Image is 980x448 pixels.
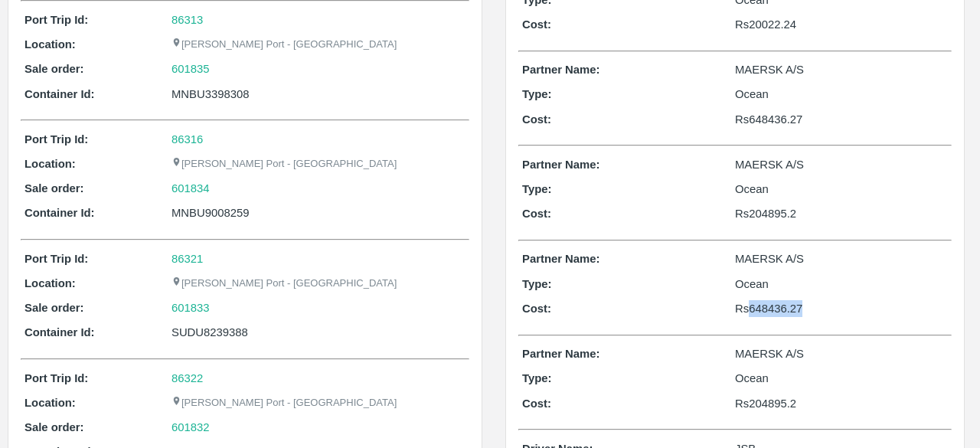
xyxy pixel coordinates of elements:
[24,253,88,265] b: Port Trip Id:
[735,395,948,412] p: Rs 204895.2
[171,86,465,103] div: MNBU3398308
[735,276,948,293] p: Ocean
[171,324,465,341] div: SUDU8239388
[522,208,551,220] b: Cost:
[171,14,203,26] a: 86313
[24,14,88,26] b: Port Trip Id:
[171,253,203,265] a: 86321
[24,38,76,51] b: Location:
[24,302,84,314] b: Sale order:
[735,111,948,128] p: Rs 648436.27
[24,372,88,384] b: Port Trip Id:
[522,113,551,126] b: Cost:
[522,159,599,171] b: Partner Name:
[735,156,948,173] p: MAERSK A/S
[171,38,397,52] p: [PERSON_NAME] Port - [GEOGRAPHIC_DATA]
[24,133,88,146] b: Port Trip Id:
[24,421,84,433] b: Sale order:
[171,204,465,221] div: MNBU9008259
[735,205,948,222] p: Rs 204895.2
[171,133,203,146] a: 86316
[24,397,76,409] b: Location:
[24,158,76,170] b: Location:
[171,396,397,410] p: [PERSON_NAME] Port - [GEOGRAPHIC_DATA]
[522,88,552,100] b: Type:
[24,277,76,289] b: Location:
[735,181,948,198] p: Ocean
[522,183,552,195] b: Type:
[522,64,599,76] b: Partner Name:
[522,253,599,265] b: Partner Name:
[522,278,552,290] b: Type:
[171,372,203,384] a: 86322
[735,86,948,103] p: Ocean
[171,419,210,436] a: 601832
[24,88,95,100] b: Container Id:
[171,299,210,316] a: 601833
[171,180,210,197] a: 601834
[735,16,948,33] p: Rs 20022.24
[24,207,95,219] b: Container Id:
[171,157,397,172] p: [PERSON_NAME] Port - [GEOGRAPHIC_DATA]
[171,60,210,77] a: 601835
[522,348,599,360] b: Partner Name:
[522,302,551,315] b: Cost:
[522,397,551,410] b: Cost:
[735,370,948,387] p: Ocean
[735,250,948,267] p: MAERSK A/S
[24,182,84,195] b: Sale order:
[171,276,397,291] p: [PERSON_NAME] Port - [GEOGRAPHIC_DATA]
[735,300,948,317] p: Rs 648436.27
[24,326,95,338] b: Container Id:
[735,345,948,362] p: MAERSK A/S
[735,61,948,78] p: MAERSK A/S
[522,18,551,31] b: Cost:
[522,372,552,384] b: Type:
[24,63,84,75] b: Sale order:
